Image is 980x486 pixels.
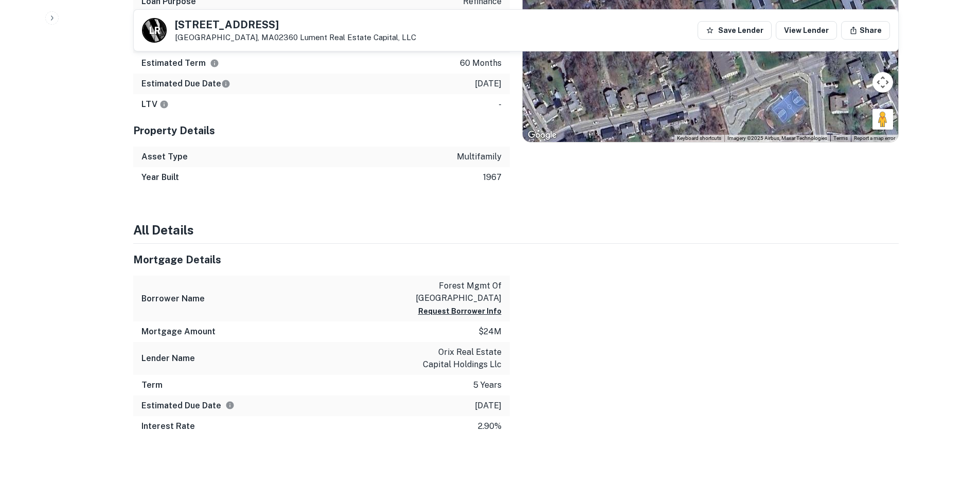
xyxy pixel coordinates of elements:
[478,326,502,338] p: $24m
[300,33,416,42] a: Lument Real Estate Capital, LLC
[498,98,502,111] p: -
[698,21,772,40] button: Save Lender
[221,79,230,88] svg: Estimate is based on a standard schedule for this type of loan.
[483,171,502,184] p: 1967
[475,78,502,90] p: [DATE]
[149,24,159,38] p: L R
[478,420,502,433] p: 2.90%
[133,123,510,138] h5: Property Details
[872,109,893,130] button: Drag Pegman onto the map to open Street View
[776,21,837,40] a: View Lender
[473,379,502,391] p: 5 years
[133,252,510,267] h5: Mortgage Details
[141,57,219,69] h6: Estimated Term
[141,352,195,365] h6: Lender Name
[141,326,216,338] h6: Mortgage Amount
[141,420,195,433] h6: Interest Rate
[141,151,188,163] h6: Asset Type
[872,72,893,93] button: Map camera controls
[525,129,559,142] img: Google
[141,98,169,111] h6: LTV
[141,379,163,391] h6: Term
[210,59,219,68] svg: Term is based on a standard schedule for this type of loan.
[929,371,980,420] iframe: Chat Widget
[854,135,895,141] a: Report a map error
[409,346,502,371] p: orix real estate capital holdings llc
[727,135,827,141] span: Imagery ©2025 Airbus, Maxar Technologies
[141,171,179,184] h6: Year Built
[175,33,416,42] p: [GEOGRAPHIC_DATA], MA02360
[142,18,167,43] a: L R
[833,135,848,141] a: Terms (opens in new tab)
[133,221,899,239] h4: All Details
[457,151,502,163] p: multifamily
[141,400,235,412] h6: Estimated Due Date
[175,20,416,30] h5: [STREET_ADDRESS]
[418,305,502,317] button: Request Borrower Info
[141,78,230,90] h6: Estimated Due Date
[159,100,169,109] svg: LTVs displayed on the website are for informational purposes only and may be reported incorrectly...
[225,401,235,410] svg: Estimate is based on a standard schedule for this type of loan.
[460,57,502,69] p: 60 months
[475,400,502,412] p: [DATE]
[525,129,559,142] a: Open this area in Google Maps (opens a new window)
[677,135,721,142] button: Keyboard shortcuts
[409,280,502,304] p: forest mgmt of [GEOGRAPHIC_DATA]
[141,293,205,305] h6: Borrower Name
[841,21,890,40] button: Share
